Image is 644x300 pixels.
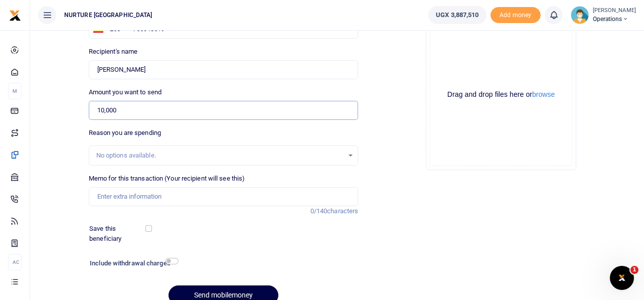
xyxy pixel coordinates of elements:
[90,259,174,267] h6: Include withdrawal charges
[60,11,156,20] span: NURTURE [GEOGRAPHIC_DATA]
[89,187,359,206] input: Enter extra information
[89,60,359,79] input: Loading name...
[426,20,576,170] div: File Uploader
[491,11,541,18] a: Add money
[96,151,344,161] div: No options available.
[8,254,22,270] li: Ac
[310,207,328,215] span: 0/140
[428,6,486,24] a: UGX 3,887,510
[89,224,147,243] label: Save this beneficiary
[430,90,572,99] div: Drag and drop files here or
[491,7,541,24] li: Toup your wallet
[593,7,636,15] small: [PERSON_NAME]
[532,91,555,98] button: browse
[327,207,358,215] span: characters
[571,6,589,24] img: profile-user
[89,47,138,57] label: Recipient's name
[593,15,636,24] span: Operations
[9,11,21,19] a: logo-small logo-large logo-large
[89,87,162,97] label: Amount you want to send
[89,101,359,120] input: UGX
[89,174,245,184] label: Memo for this transaction (Your recipient will see this)
[610,266,634,290] iframe: Intercom live chat
[8,83,22,99] li: M
[436,10,478,20] span: UGX 3,887,510
[491,7,541,24] span: Add money
[9,10,21,22] img: logo-small
[424,6,490,24] li: Wallet ballance
[630,266,638,274] span: 1
[571,6,636,24] a: profile-user [PERSON_NAME] Operations
[89,128,161,138] label: Reason you are spending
